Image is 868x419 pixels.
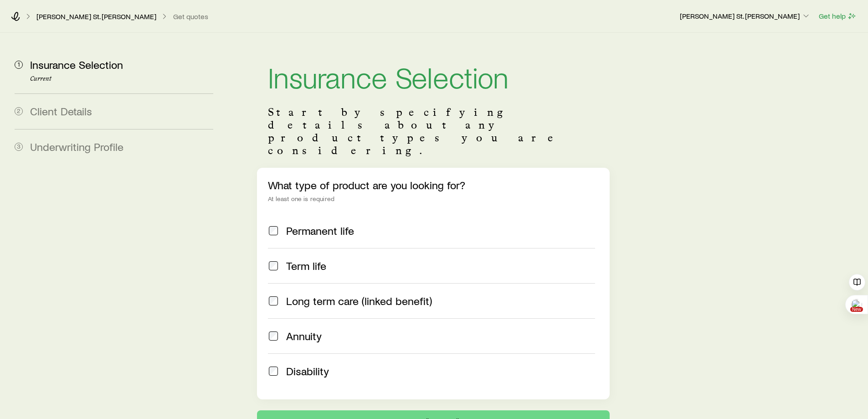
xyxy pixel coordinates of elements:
span: Client Details [30,104,92,118]
span: Disability [286,365,329,378]
input: Disability [269,367,278,376]
div: At least one is required [268,195,598,202]
span: 1 [15,61,23,69]
p: Start by specifying details about any product types you are considering. [268,106,598,157]
button: Get help [818,11,857,21]
button: Get quotes [173,12,209,21]
span: 3 [15,143,23,151]
span: Long term care (linked benefit) [286,295,432,307]
span: Insurance Selection [30,58,123,71]
input: Permanent life [269,226,278,235]
p: [PERSON_NAME] St. [PERSON_NAME] [680,11,811,21]
p: What type of product are you looking for? [268,179,598,191]
span: Permanent life [286,224,354,237]
p: [PERSON_NAME] St. [PERSON_NAME] [36,12,156,21]
span: Annuity [286,330,322,342]
span: Term life [286,259,326,272]
span: Underwriting Profile [30,140,123,153]
span: 2 [15,107,23,115]
input: Annuity [269,331,278,341]
h1: Insurance Selection [268,62,598,91]
input: Long term care (linked benefit) [269,296,278,305]
p: Current [30,75,213,83]
input: Term life [269,261,278,270]
button: [PERSON_NAME] St. [PERSON_NAME] [679,11,811,22]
